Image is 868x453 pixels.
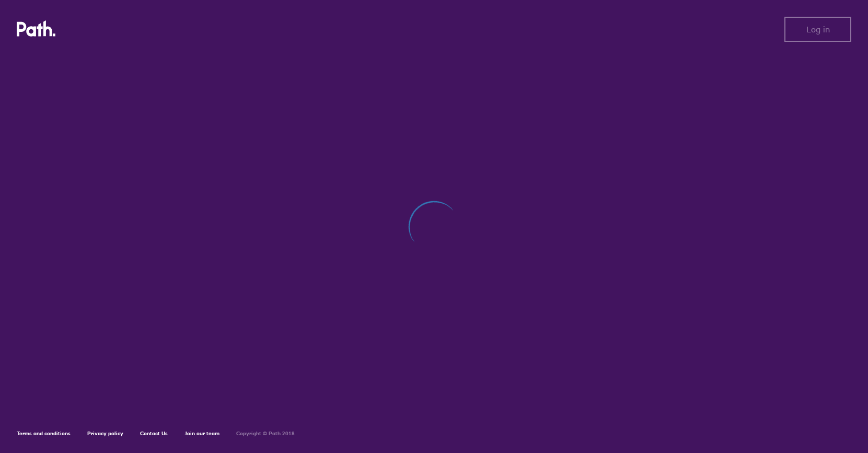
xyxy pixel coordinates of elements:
[806,25,830,34] span: Log in
[17,430,71,437] a: Terms and conditions
[784,17,851,42] button: Log in
[184,430,219,437] a: Join our team
[87,430,123,437] a: Privacy policy
[236,431,295,437] h6: Copyright © Path 2018
[140,430,168,437] a: Contact Us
